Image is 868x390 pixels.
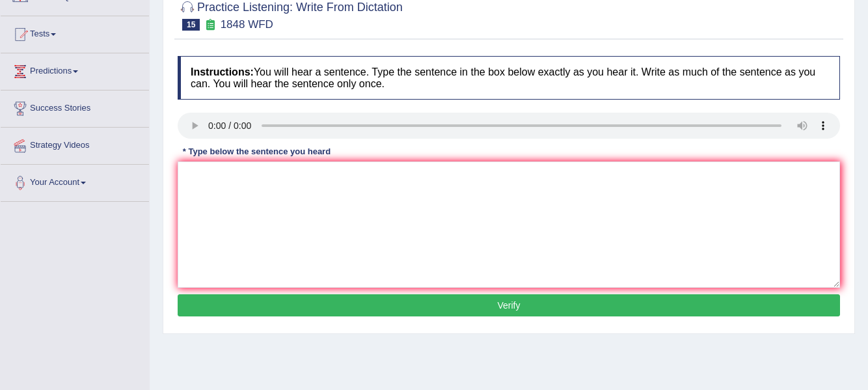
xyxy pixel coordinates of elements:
[1,16,149,49] a: Tests
[1,165,149,197] a: Your Account
[178,56,840,100] h4: You will hear a sentence. Type the sentence in the box below exactly as you hear it. Write as muc...
[182,19,200,31] span: 15
[178,294,840,316] button: Verify
[178,145,336,158] div: * Type below the sentence you heard
[1,91,149,123] a: Success Stories
[191,66,254,77] b: Instructions:
[1,53,149,86] a: Predictions
[221,18,273,31] small: 1848 WFD
[203,19,217,31] small: Exam occurring question
[1,128,149,160] a: Strategy Videos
